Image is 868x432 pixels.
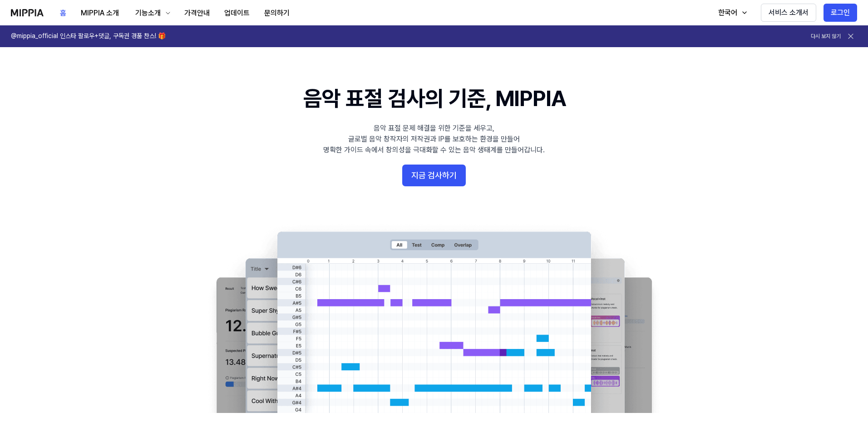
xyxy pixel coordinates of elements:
[323,123,545,155] div: 음악 표절 문제 해결을 위한 기준을 세우고, 글로벌 음악 창작자의 저작권과 IP를 보호하는 환경을 만들어 명확한 가이드 속에서 창의성을 극대화할 수 있는 음악 생태계를 만들어...
[257,4,297,22] button: 문의하기
[53,0,74,25] a: 홈
[402,165,466,186] button: 지금 검사하기
[53,4,74,22] button: 홈
[716,7,739,18] div: 한국어
[217,4,257,22] button: 업데이트
[177,4,217,22] button: 가격안내
[74,4,126,22] button: MIPPIA 소개
[709,4,754,22] button: 한국어
[133,8,163,19] div: 기능소개
[126,4,177,22] button: 기능소개
[761,4,816,22] button: 서비스 소개서
[811,33,841,40] button: 다시 보지 않기
[217,0,257,25] a: 업데이트
[11,9,44,16] img: logo
[198,223,670,413] img: main Image
[824,4,857,22] button: 로그인
[11,32,166,41] h1: @mippia_official 인스타 팔로우+댓글, 구독권 경품 찬스! 🎁
[303,83,565,114] h1: 음악 표절 검사의 기준, MIPPIA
